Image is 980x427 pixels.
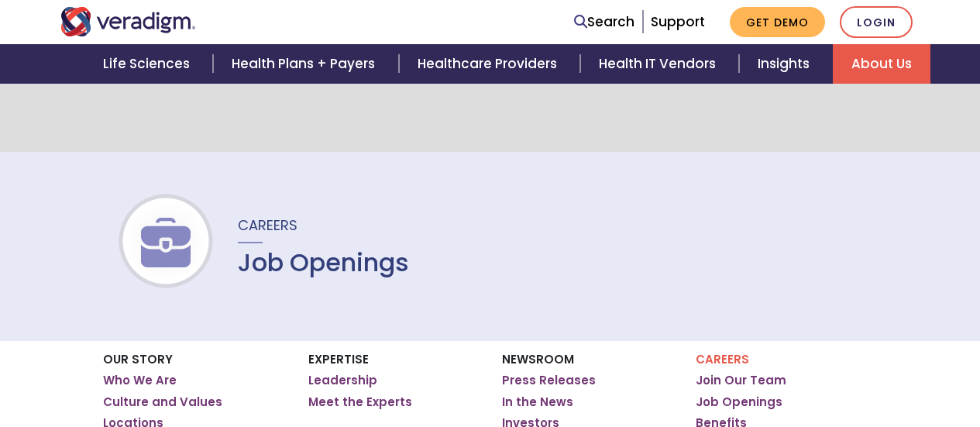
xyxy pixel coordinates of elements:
[696,373,786,388] a: Join Our Team
[840,6,913,38] a: Login
[238,215,297,235] span: Careers
[308,394,412,410] a: Meet the Experts
[696,394,782,410] a: Job Openings
[739,44,833,84] a: Insights
[84,44,213,84] a: Life Sciences
[730,7,825,37] a: Get Demo
[502,373,596,388] a: Press Releases
[103,373,177,388] a: Who We Are
[308,373,377,388] a: Leadership
[103,394,222,410] a: Culture and Values
[574,12,634,33] a: Search
[238,248,409,277] h1: Job Openings
[502,394,573,410] a: In the News
[399,44,580,84] a: Healthcare Providers
[651,12,705,31] a: Support
[580,44,739,84] a: Health IT Vendors
[60,7,196,36] img: Veradigm logo
[833,44,930,84] a: About Us
[213,44,398,84] a: Health Plans + Payers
